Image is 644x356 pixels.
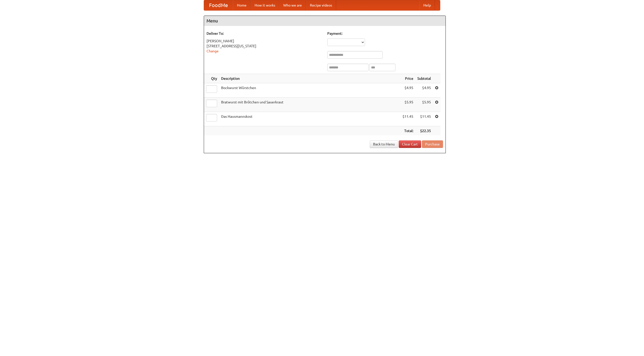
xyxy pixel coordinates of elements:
[327,31,443,36] h5: Payment:
[370,140,398,148] a: Back to Menu
[415,126,433,136] th: $22.35
[207,31,322,36] h5: Deliver To:
[415,112,433,126] td: $11.45
[251,0,279,10] a: How it works
[279,0,306,10] a: Who we are
[415,74,433,83] th: Subtotal
[400,98,415,112] td: $5.95
[400,112,415,126] td: $11.45
[204,74,219,83] th: Qty
[400,74,415,83] th: Price
[219,83,400,98] td: Bockwurst Würstchen
[400,83,415,98] td: $4.95
[207,49,219,53] a: Change
[233,0,251,10] a: Home
[415,83,433,98] td: $4.95
[419,0,435,10] a: Help
[415,98,433,112] td: $5.95
[207,44,322,49] div: [STREET_ADDRESS][US_STATE]
[306,0,336,10] a: Recipe videos
[204,0,233,10] a: FoodMe
[219,74,400,83] th: Description
[219,98,400,112] td: Bratwurst mit Brötchen und Sauerkraut
[399,140,421,148] a: Clear Cart
[422,140,443,148] button: Purchase
[204,16,446,26] h4: Menu
[207,38,322,44] div: [PERSON_NAME]
[219,112,400,126] td: Das Hausmannskost
[400,126,415,136] th: Total:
